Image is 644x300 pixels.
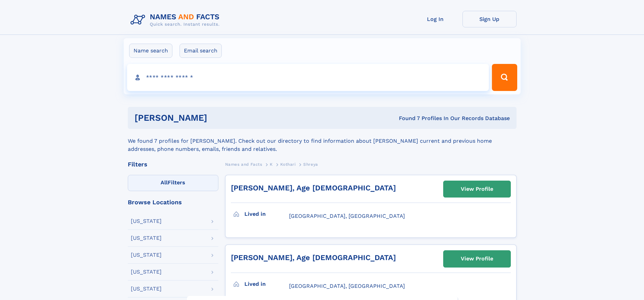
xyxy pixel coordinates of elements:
[129,44,172,58] label: Name search
[128,11,225,29] img: Logo Names and Facts
[461,251,493,267] div: View Profile
[270,160,273,168] a: K
[161,179,168,186] span: All
[303,162,318,167] span: Shreya
[462,11,517,27] a: Sign Up
[128,161,218,167] div: Filters
[444,251,510,267] a: View Profile
[225,160,262,168] a: Names and Facts
[461,181,493,197] div: View Profile
[131,252,162,258] div: [US_STATE]
[131,286,162,292] div: [US_STATE]
[303,115,510,122] div: Found 7 Profiles In Our Records Database
[270,162,273,167] span: K
[131,218,162,224] div: [US_STATE]
[244,208,289,220] h3: Lived in
[492,64,517,91] button: Search Button
[408,11,462,27] a: Log In
[128,175,218,191] label: Filters
[127,64,489,91] input: search input
[280,162,295,167] span: Kothari
[128,129,517,153] div: We found 7 profiles for [PERSON_NAME]. Check out our directory to find information about [PERSON_...
[231,184,396,192] a: [PERSON_NAME], Age [DEMOGRAPHIC_DATA]
[180,44,222,58] label: Email search
[135,114,303,122] h1: [PERSON_NAME]
[289,213,405,219] span: [GEOGRAPHIC_DATA], [GEOGRAPHIC_DATA]
[244,278,289,290] h3: Lived in
[289,283,405,289] span: [GEOGRAPHIC_DATA], [GEOGRAPHIC_DATA]
[131,235,162,241] div: [US_STATE]
[131,269,162,275] div: [US_STATE]
[280,160,295,168] a: Kothari
[128,199,218,205] div: Browse Locations
[444,181,510,197] a: View Profile
[231,253,396,262] a: [PERSON_NAME], Age [DEMOGRAPHIC_DATA]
